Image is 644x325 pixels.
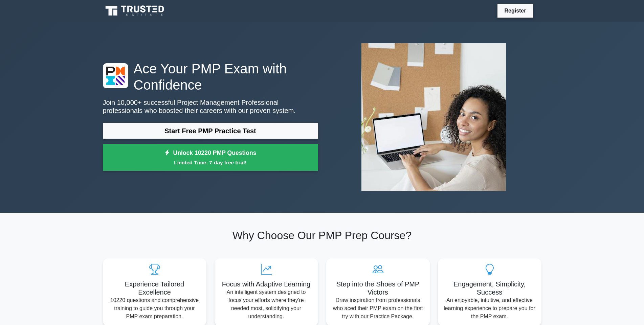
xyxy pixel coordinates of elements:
[103,123,318,139] a: Start Free PMP Practice Test
[443,296,536,321] p: An enjoyable, intuitive, and effective learning experience to prepare you for the PMP exam.
[220,288,313,321] p: An intelligent system designed to focus your efforts where they're needed most, solidifying your ...
[103,61,318,93] h1: Ace Your PMP Exam with Confidence
[500,6,530,15] a: Register
[443,280,536,296] h5: Engagement, Simplicity, Success
[332,280,424,296] h5: Step into the Shoes of PMP Victors
[103,98,318,115] p: Join 10,000+ successful Project Management Professional professionals who boosted their careers w...
[108,280,201,296] h5: Experience Tailored Excellence
[220,280,313,288] h5: Focus with Adaptive Learning
[103,229,541,242] h2: Why Choose Our PMP Prep Course?
[111,159,310,166] small: Limited Time: 7-day free trial!
[103,144,318,171] a: Unlock 10220 PMP QuestionsLimited Time: 7-day free trial!
[108,296,201,321] p: 10220 questions and comprehensive training to guide you through your PMP exam preparation.
[332,296,424,321] p: Draw inspiration from professionals who aced their PMP exam on the first try with our Practice Pa...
